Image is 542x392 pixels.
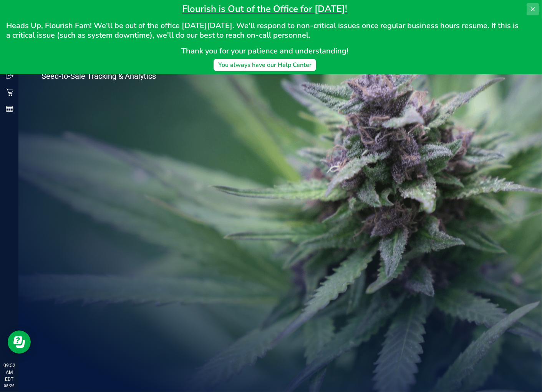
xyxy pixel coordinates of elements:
p: Seed-to-Sale Tracking & Analytics [41,72,187,80]
span: Heads Up, Flourish Fam! We'll be out of the office [DATE][DATE]. We'll respond to non-critical is... [6,20,520,40]
p: 09:52 AM EDT [3,362,15,383]
p: 08/26 [3,383,15,389]
inline-svg: Retail [6,88,13,96]
inline-svg: Reports [6,105,13,113]
div: You always have our Help Center [218,60,312,70]
iframe: Resource center [8,331,31,354]
span: Flourish is Out of the Office for [DATE]! [182,3,348,15]
span: Thank you for your patience and understanding! [181,46,348,56]
inline-svg: Outbound [6,72,13,80]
